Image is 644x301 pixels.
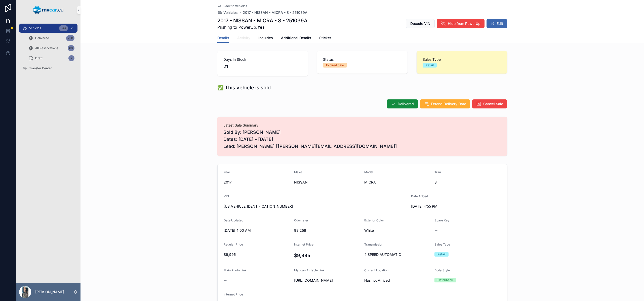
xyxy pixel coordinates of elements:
span: 21 [223,63,302,70]
span: Decode VIN [410,21,430,26]
span: Vehicles [223,10,238,15]
span: Spare Key [434,218,449,222]
div: 2 [68,55,74,61]
span: Internet Price [224,292,243,296]
a: Vehicles [217,10,238,15]
span: Sold By: [PERSON_NAME] Dates: [DATE] - [DATE] Lead: [PERSON_NAME] [[PERSON_NAME][EMAIL_ADDRESS][D... [223,129,501,150]
span: Inquiries [258,35,273,40]
span: Body Style [434,268,450,272]
span: 4 SPEED AUTOMATIC [364,252,430,257]
span: Current Location [364,268,388,272]
span: Internet Price [294,243,313,246]
span: Trim [434,170,441,174]
span: Delivered [398,101,414,106]
button: Cancel Sale [472,99,507,108]
a: Inquiries [258,33,273,43]
button: Extend Delivery Date [420,99,470,108]
span: $9,995 [224,252,290,257]
div: 344 [59,25,68,31]
span: Odometer [294,218,308,222]
span: Sticker [319,35,331,40]
span: Draft [35,56,43,60]
span: Has not Arrived [364,278,390,283]
span: Status [323,57,401,62]
a: Activity [237,33,250,43]
button: Delivered [387,99,418,108]
a: Back to Vehicles [217,4,247,8]
a: Sticker [319,33,331,43]
div: Retail [437,252,446,257]
span: [URL][DOMAIN_NAME] [294,278,360,283]
a: Delivered798 [25,34,77,43]
span: Date Added [411,194,428,198]
span: 98,256 [294,228,360,233]
span: 2017 [224,180,290,185]
h1: ✅ This vehicle is sold [217,84,271,91]
span: Transfer Center [29,66,52,70]
img: App logo [33,6,64,14]
strong: Yes [257,25,265,30]
span: Transmission [364,243,383,246]
span: VIN [224,194,229,198]
span: Regular Price [224,243,243,246]
span: Sales Type [423,57,501,62]
span: -- [224,278,227,283]
button: Edit [487,19,507,28]
span: Days In Stock [223,57,302,62]
span: Main Photo Link [224,268,247,272]
span: [DATE] 4:55 PM [411,204,477,209]
div: Expired Sale [326,63,344,68]
h4: $9,995 [294,252,360,259]
span: Sales Type [434,243,450,246]
span: Back to Vehicles [223,4,247,8]
span: Activity [237,35,250,40]
span: Model [364,170,373,174]
span: [DATE] 4:00 AM [224,228,290,233]
button: Decode VIN [406,19,435,28]
span: White [364,228,430,233]
a: Draft2 [25,54,77,63]
span: Hide from PowerUp [448,21,480,26]
p: [PERSON_NAME] [35,289,64,294]
span: S [434,180,501,185]
span: NISSAN [294,180,360,185]
span: Details [217,35,229,40]
a: Additional Details [281,33,311,43]
span: Additional Details [281,35,311,40]
div: 60 [68,45,74,51]
span: [US_VEHICLE_IDENTIFICATION_NUMBER] [224,204,407,209]
span: Cancel Sale [483,101,503,106]
span: All Reservations [35,46,58,50]
span: Delivered [35,36,49,40]
button: Hide from PowerUp [437,19,485,28]
span: MICRA [364,180,430,185]
span: Latest Sale Summary [223,123,501,128]
span: Vehicles [29,26,41,30]
span: Make [294,170,302,174]
span: Pushing to PowerUp: [217,24,307,30]
a: All Reservations60 [25,44,77,53]
span: MyLoan Airtable Link [294,268,325,272]
a: Details [217,33,229,43]
a: Vehicles344 [19,24,77,33]
a: Transfer Center [19,64,77,73]
div: scrollable content [16,20,80,79]
span: Year [224,170,230,174]
span: Date Updated [224,218,243,222]
span: Extend Delivery Date [431,101,466,106]
h1: 2017 - NISSAN - MICRA - S - 251039A [217,17,307,24]
div: Hatchback [437,278,453,282]
div: Retail [426,63,434,68]
a: 2017 - NISSAN - MICRA - S - 251039A [243,10,307,15]
span: -- [434,228,437,233]
span: Exterior Color [364,218,384,222]
div: 798 [66,35,74,41]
